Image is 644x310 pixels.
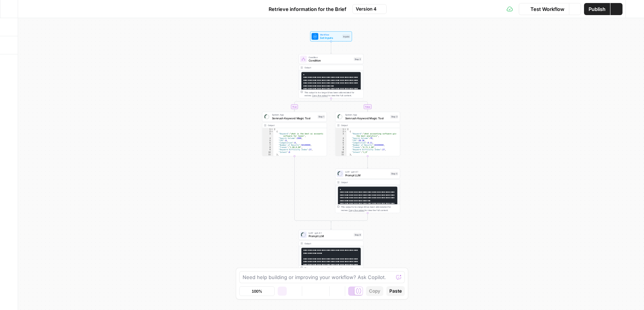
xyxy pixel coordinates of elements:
div: System AppSemrush Keyword Magic ToolStep 1Output[ { "Keyword":"what is the best ai accounting sof... [262,112,327,156]
span: System App [345,113,389,117]
div: Inputs [342,34,350,38]
button: Retrieve information for the Brief [257,3,351,15]
span: Publish [589,5,606,13]
div: 11 [262,153,273,156]
span: Toggle code folding, rows 1 through 1002 [271,128,273,130]
span: System App [272,113,316,117]
div: Output [341,124,389,127]
div: 4 [335,137,346,140]
button: Test Workflow [519,3,569,15]
span: Toggle code folding, rows 12 through 21 [271,156,273,158]
span: Paste [389,288,402,295]
div: 2 [335,130,346,133]
g: Edge from step_2 to step_3 [331,98,369,111]
span: Copy [369,288,380,295]
div: 3 [335,133,346,137]
span: Semrush Keyword Magic Tool [272,116,316,120]
span: LLM · gpt-4.1 [345,170,389,174]
div: 1 [335,128,346,130]
div: 3 [262,133,273,137]
span: Test Workflow [530,5,564,13]
div: Output [268,124,315,127]
span: 100% [252,288,262,294]
g: Edge from start to step_2 [330,42,332,54]
div: 4 [262,137,273,140]
div: Step 6 [354,233,361,237]
g: Edge from step_2-conditional-end to step_6 [330,222,332,230]
span: Copy the output [312,94,328,97]
div: Step 3 [390,115,398,119]
div: This output is too large & has been abbreviated for review. to view the full content. [304,267,362,273]
div: 10 [262,151,273,153]
div: 1 [262,128,273,130]
span: Copy the output [349,209,364,212]
div: 12 [262,156,273,158]
button: Publish [584,3,610,15]
div: 2 [262,130,273,133]
div: Step 2 [354,57,361,61]
button: Version 4 [352,4,387,14]
g: Edge from step_5 to step_2-conditional-end [331,213,368,223]
div: This output is too large & has been abbreviated for review. to view the full content. [304,91,362,97]
span: Toggle code folding, rows 2 through 11 [271,130,273,133]
div: 6 [262,142,273,144]
span: Set Inputs [320,36,341,40]
button: Paste [386,286,405,296]
div: 10 [335,151,346,153]
span: LLM · gpt-4.1 [309,231,352,234]
div: 8 [262,147,273,149]
g: Edge from step_3 to step_5 [367,156,368,168]
div: Output [341,180,389,184]
g: Edge from step_1 to step_2-conditional-end [295,156,331,222]
span: Condition [309,56,352,59]
div: 6 [335,142,346,144]
span: Prompt LLM [345,173,389,177]
div: Step 1 [317,115,325,119]
div: 5 [262,140,273,142]
span: Workflow [320,33,341,36]
div: 7 [262,144,273,147]
div: WorkflowSet InputsInputs [299,31,364,42]
button: Copy [366,286,383,296]
g: Edge from step_2 to step_1 [294,98,331,111]
span: Version 4 [356,6,377,12]
div: This output is too large & has been abbreviated for review. to view the full content. [341,205,398,212]
div: Output [304,66,352,69]
div: 11 [335,153,346,156]
div: Step 5 [390,172,398,176]
div: 9 [335,149,346,151]
div: 5 [335,140,346,142]
span: Semrush Keyword Magic Tool [345,116,389,120]
span: Toggle code folding, rows 12 through 21 [344,156,346,158]
span: Retrieve information for the Brief [269,5,346,13]
span: Toggle code folding, rows 2 through 11 [344,130,346,133]
span: Prompt LLM [309,234,352,238]
div: Output [304,242,352,245]
div: 12 [335,156,346,158]
div: 9 [262,149,273,151]
span: Toggle code folding, rows 1 through 1002 [344,128,346,130]
div: 8 [335,147,346,149]
span: Condition [309,59,352,63]
div: System AppSemrush Keyword Magic ToolStep 3Output[ { "Keyword":"what accounting software gives the... [335,112,400,156]
div: 7 [335,144,346,147]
